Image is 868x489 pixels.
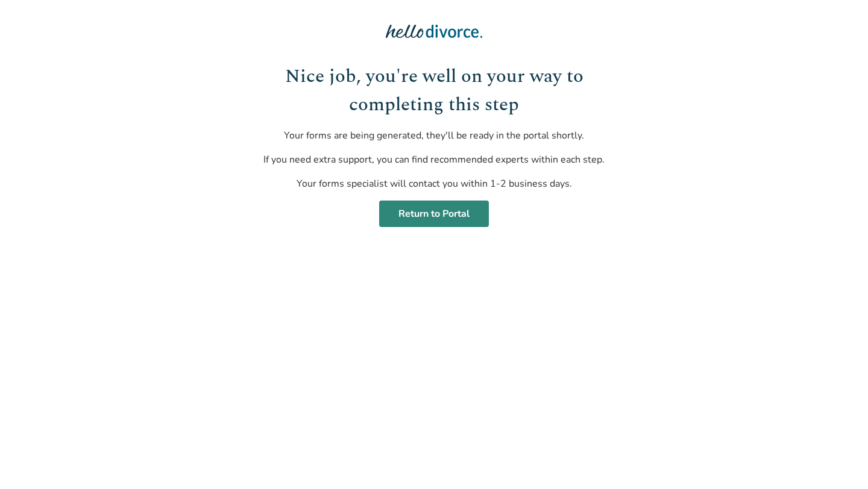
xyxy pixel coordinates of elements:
p: Your forms are being generated, they'll be ready in the portal shortly. [253,128,616,143]
p: If you need extra support, you can find recommended experts within each step. [253,152,616,167]
a: Return to Portal [379,201,489,227]
h1: Nice job, you're well on your way to completing this step [253,63,616,119]
p: Your forms specialist will contact you within 1-2 business days. [253,176,616,191]
img: Hello Divorce Logo [386,19,482,43]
